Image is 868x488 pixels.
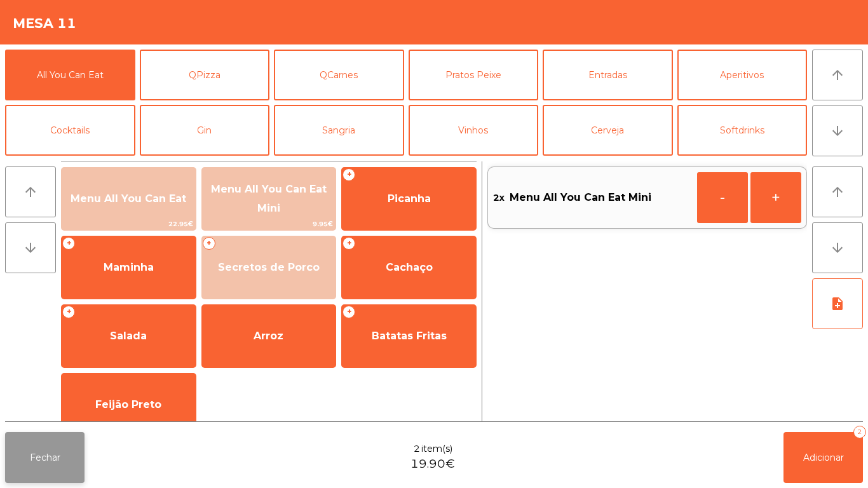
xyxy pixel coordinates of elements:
span: Cachaço [386,261,433,273]
span: Feijão Preto [95,398,161,410]
button: arrow_downward [812,222,863,273]
i: arrow_downward [23,240,38,255]
i: arrow_downward [830,240,845,255]
button: Gin [140,105,270,156]
i: arrow_upward [23,184,38,200]
button: Cerveja [543,105,673,156]
button: Adicionar2 [783,432,863,483]
button: arrow_upward [812,50,863,100]
button: Aperitivos [677,50,808,100]
i: arrow_upward [830,67,845,83]
span: Picanha [388,193,431,205]
span: item(s) [421,442,452,456]
span: Arroz [254,330,283,342]
span: Maminha [104,261,154,273]
span: + [342,306,355,318]
i: note_add [830,296,845,311]
button: Pratos Peixe [409,50,539,100]
button: Cocktails [5,105,135,156]
span: 19.90€ [410,456,455,473]
span: + [62,237,75,250]
button: Softdrinks [677,105,808,156]
button: arrow_upward [5,166,56,217]
button: + [750,172,801,223]
button: Vinhos [409,105,539,156]
button: - [697,172,748,223]
button: All You Can Eat [5,50,135,100]
button: QCarnes [274,50,404,100]
span: Menu All You Can Eat [71,193,186,205]
h4: Mesa 11 [13,14,76,33]
button: Fechar [5,432,85,483]
button: Entradas [543,50,673,100]
span: Menu All You Can Eat Mini [510,188,651,207]
button: QPizza [140,50,270,100]
span: 22.95€ [62,218,196,230]
span: 2x [493,188,505,207]
button: arrow_upward [812,166,863,217]
span: Adicionar [803,452,844,463]
button: Sangria [274,105,404,156]
span: Salada [110,330,147,342]
span: Menu All You Can Eat Mini [211,183,327,214]
button: arrow_downward [5,222,56,273]
span: + [342,168,355,181]
span: 9.95€ [202,218,336,230]
span: + [342,237,355,250]
span: + [62,306,75,318]
i: arrow_downward [830,123,845,139]
span: + [203,237,215,250]
button: arrow_downward [812,105,863,156]
span: 2 [414,442,420,456]
span: Secretos de Porco [218,261,320,273]
span: Batatas Fritas [372,330,447,342]
button: note_add [812,278,863,329]
div: 2 [853,426,866,438]
i: arrow_upward [830,184,845,200]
